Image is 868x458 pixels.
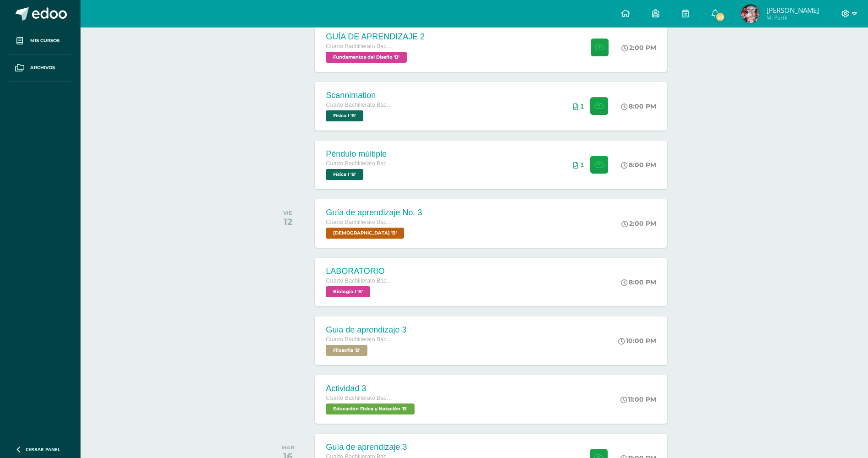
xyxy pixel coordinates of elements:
span: Biología I 'B' [326,286,370,297]
div: 8:00 PM [621,278,656,286]
span: Cuarto Bachillerato Bachillerato en CCLL con Orientación en Diseño Gráfico [326,278,394,284]
div: 2:00 PM [621,44,656,52]
div: Péndulo múltiple [326,149,394,159]
div: 8:00 PM [621,161,656,169]
span: Biblia 'B' [326,228,404,239]
div: Archivos entregados [573,161,584,169]
span: Fundamentos del Diseño 'B' [326,52,407,63]
div: Guia de aprendizaje 3 [326,325,406,335]
a: Archivos [7,55,73,82]
span: Cuarto Bachillerato Bachillerato en CCLL con Orientación en Diseño Gráfico [326,219,394,225]
div: Guía de aprendizaje No. 3 [326,208,422,218]
span: 1 [580,161,584,169]
img: 53cc79b73ec988c29d3e65a16b2a8d10.png [741,5,760,23]
div: GUÍA DE APRENDIZAJE 2 [326,32,425,42]
div: 10:00 PM [618,337,656,345]
span: Cuarto Bachillerato Bachillerato en CCLL con Orientación en Diseño Gráfico [326,160,394,167]
div: 11:00 PM [620,395,656,403]
div: 8:00 PM [621,102,656,110]
span: Cuarto Bachillerato Bachillerato en CCLL con Orientación en Diseño Gráfico [326,43,394,49]
div: 2:00 PM [621,219,656,228]
span: 1 [580,103,584,110]
span: Cuarto Bachillerato Bachillerato en CCLL con Orientación en Diseño Gráfico [326,336,394,343]
span: Cuarto Bachillerato Bachillerato en CCLL con Orientación en Diseño Gráfico [326,102,394,108]
span: Mis cursos [30,37,59,44]
div: LABORATORIO [326,267,394,276]
span: Mi Perfil [766,14,819,22]
div: Scannimation [326,91,394,100]
span: 30 [715,12,725,22]
a: Mis cursos [7,27,73,55]
div: VIE [283,210,292,216]
div: Archivos entregados [573,103,584,110]
span: Física I 'B' [326,110,363,121]
div: Guía de aprendizaje 3 [326,442,407,452]
span: Física I 'B' [326,169,363,180]
span: [PERSON_NAME] [766,5,819,15]
span: Archivos [30,64,55,71]
div: 12 [283,216,292,227]
span: Cerrar panel [26,446,60,453]
span: Educación Física y Natación 'B' [326,403,415,414]
span: Cuarto Bachillerato Bachillerato en CCLL con Orientación en Diseño Gráfico [326,395,394,401]
div: Actividad 3 [326,384,417,393]
div: MAR [281,444,294,451]
span: Filosofía 'B' [326,345,367,356]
